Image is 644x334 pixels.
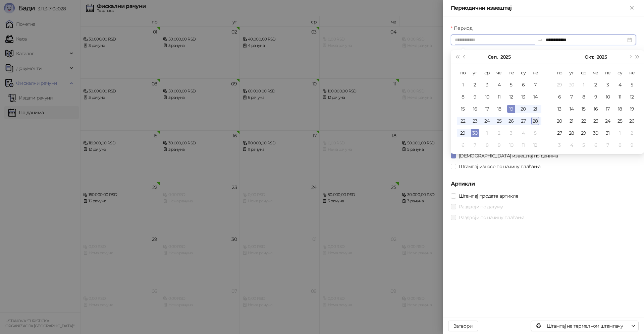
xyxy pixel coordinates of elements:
[519,129,527,137] div: 4
[507,117,515,125] div: 26
[531,117,539,125] div: 28
[457,67,469,79] th: по
[566,139,578,151] td: 2025-11-04
[481,67,493,79] th: ср
[614,67,626,79] th: су
[471,129,479,137] div: 30
[604,93,612,101] div: 10
[626,91,638,103] td: 2025-10-12
[481,127,493,139] td: 2025-10-01
[517,67,529,79] th: су
[529,67,541,79] th: не
[566,115,578,127] td: 2025-10-21
[505,139,517,151] td: 2025-10-10
[568,117,576,125] div: 21
[519,81,527,89] div: 6
[481,91,493,103] td: 2025-09-10
[602,91,614,103] td: 2025-10-10
[628,93,636,101] div: 12
[481,139,493,151] td: 2025-10-08
[507,93,515,101] div: 12
[469,139,481,151] td: 2025-10-07
[505,91,517,103] td: 2025-09-12
[457,127,469,139] td: 2025-09-29
[505,79,517,91] td: 2025-09-05
[578,139,590,151] td: 2025-11-05
[555,141,563,149] div: 3
[626,67,638,79] th: не
[493,115,505,127] td: 2025-09-25
[517,91,529,103] td: 2025-09-13
[519,117,527,125] div: 27
[459,105,467,113] div: 15
[457,139,469,151] td: 2025-10-06
[529,103,541,115] td: 2025-09-21
[456,214,527,221] span: Раздвоји по начину плаћања
[483,105,491,113] div: 17
[628,105,636,113] div: 19
[451,24,476,32] label: Период
[568,141,576,149] div: 4
[531,321,628,331] button: Штампај на термалном штампачу
[519,141,527,149] div: 11
[448,321,478,331] button: Затвори
[555,129,563,137] div: 27
[614,79,626,91] td: 2025-10-04
[495,93,503,101] div: 11
[602,103,614,115] td: 2025-10-17
[456,192,521,200] span: Штампај продате артикле
[457,115,469,127] td: 2025-09-22
[517,79,529,91] td: 2025-09-06
[529,139,541,151] td: 2025-10-12
[597,50,607,64] button: Изабери годину
[580,81,588,89] div: 1
[614,127,626,139] td: 2025-11-01
[471,141,479,149] div: 7
[459,129,467,137] div: 29
[626,103,638,115] td: 2025-10-19
[604,105,612,113] div: 17
[578,103,590,115] td: 2025-10-15
[626,79,638,91] td: 2025-10-05
[616,81,624,89] div: 4
[505,67,517,79] th: пе
[628,117,636,125] div: 26
[604,141,612,149] div: 7
[456,203,505,210] span: Раздвоји по датуму
[616,117,624,125] div: 25
[455,36,535,44] input: Период
[553,127,566,139] td: 2025-10-27
[507,81,515,89] div: 5
[457,103,469,115] td: 2025-09-15
[505,115,517,127] td: 2025-09-26
[493,67,505,79] th: че
[616,105,624,113] div: 18
[578,67,590,79] th: ср
[505,103,517,115] td: 2025-09-19
[614,115,626,127] td: 2025-10-25
[590,127,602,139] td: 2025-10-30
[566,127,578,139] td: 2025-10-28
[459,141,467,149] div: 6
[568,129,576,137] div: 28
[566,67,578,79] th: ут
[529,115,541,127] td: 2025-09-28
[471,105,479,113] div: 16
[553,79,566,91] td: 2025-09-29
[481,79,493,91] td: 2025-09-03
[517,127,529,139] td: 2025-10-04
[519,93,527,101] div: 13
[457,79,469,91] td: 2025-09-01
[626,115,638,127] td: 2025-10-26
[459,93,467,101] div: 8
[628,4,636,12] button: Close
[580,93,588,101] div: 8
[555,105,563,113] div: 13
[493,127,505,139] td: 2025-10-02
[469,115,481,127] td: 2025-09-23
[580,129,588,137] div: 29
[451,180,636,188] h5: Артикли
[592,105,600,113] div: 16
[553,67,566,79] th: по
[628,141,636,149] div: 9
